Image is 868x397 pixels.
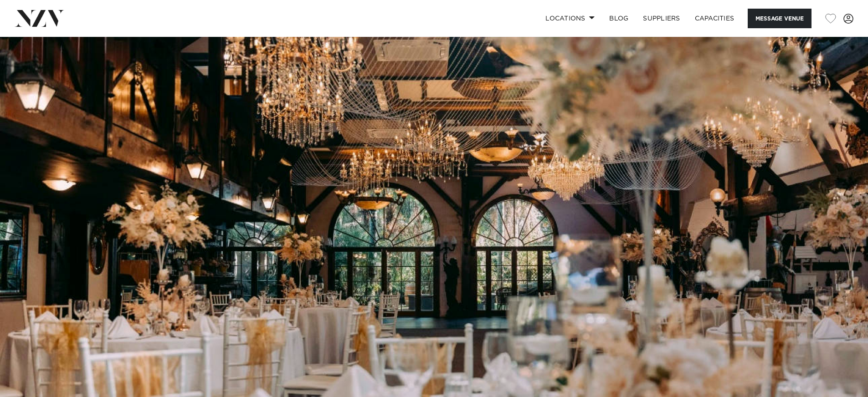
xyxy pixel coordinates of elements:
a: Locations [538,9,602,28]
a: Capacities [688,9,742,28]
button: Message Venue [748,9,812,28]
img: nzv-logo.png [15,10,64,26]
a: SUPPLIERS [636,9,687,28]
a: BLOG [602,9,636,28]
